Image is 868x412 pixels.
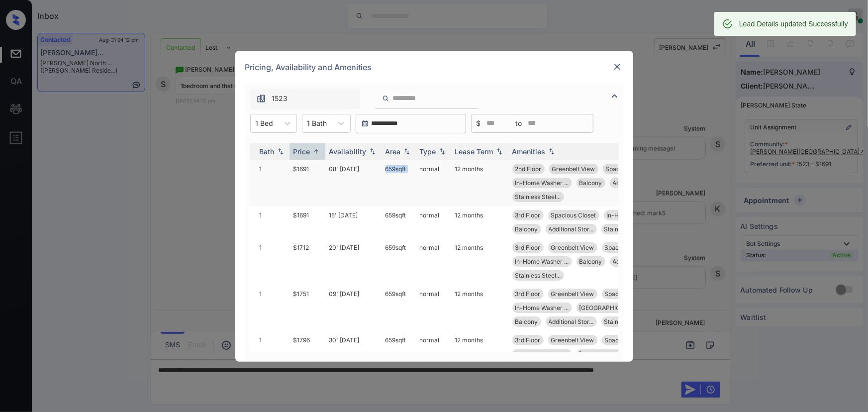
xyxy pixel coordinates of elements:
span: to [516,118,522,129]
td: 1 [256,160,289,206]
span: 3rd Floor [515,211,541,219]
span: 3rd Floor [515,244,541,251]
span: Stainless Steel... [604,225,650,233]
div: Price [293,147,310,156]
div: Bath [260,147,275,156]
div: Lead Details updated Successfully [739,15,848,33]
img: sorting [547,148,557,155]
img: sorting [437,148,447,155]
div: Type [420,147,436,156]
span: Spacious Closet [605,290,650,298]
span: Spacious Closet [605,336,650,344]
span: [GEOGRAPHIC_DATA] L... [579,304,650,311]
img: icon-zuma [382,94,389,103]
span: 3rd Floor [515,336,541,344]
td: 1 [256,206,289,238]
span: In-Home Washer ... [607,211,661,219]
td: normal [416,238,451,285]
span: Balcony [515,318,538,325]
td: 659 sqft [382,160,416,206]
td: 08' [DATE] [325,160,382,206]
span: Additional Stor... [549,225,594,233]
span: Balcony [579,179,602,187]
img: icon-zuma [256,94,266,103]
span: 2nd Floor [515,165,542,173]
td: 20' [DATE] [325,238,382,285]
img: close [612,62,622,72]
span: Stainless Steel... [604,318,650,325]
span: In-Home Washer ... [515,179,569,187]
span: Additional Stor... [613,179,658,187]
div: Availability [329,147,367,156]
td: $1712 [289,238,325,285]
span: Greenbelt View [551,244,594,251]
span: Stainless Steel... [515,193,561,201]
span: Spacious Closet [551,211,596,219]
img: icon-zuma [609,90,621,102]
span: Balcony [515,225,538,233]
td: 1 [256,285,289,331]
span: [GEOGRAPHIC_DATA] L... [579,350,650,358]
td: normal [416,160,451,206]
td: 12 months [451,285,508,331]
td: 30' [DATE] [325,331,382,377]
span: In-Home Washer ... [515,304,569,311]
div: Area [386,147,401,156]
td: 12 months [451,206,508,238]
img: sorting [276,148,286,155]
span: In-Home Washer ... [515,350,569,358]
div: Pricing, Availability and Amenities [235,51,633,84]
img: sorting [402,148,412,155]
td: $1796 [289,331,325,377]
td: 659 sqft [382,331,416,377]
td: normal [416,285,451,331]
td: $1691 [289,160,325,206]
td: 12 months [451,331,508,377]
span: In-Home Washer ... [515,258,569,265]
span: Spacious Closet [606,165,651,173]
div: Lease Term [455,147,493,156]
span: Greenbelt View [552,165,595,173]
td: 659 sqft [382,285,416,331]
img: sorting [311,148,321,155]
span: Additional Stor... [549,318,594,325]
span: Additional Stor... [613,258,658,265]
td: $1691 [289,206,325,238]
span: Greenbelt View [551,290,594,298]
td: 659 sqft [382,238,416,285]
span: 1523 [272,93,288,104]
div: Amenities [512,147,546,156]
td: normal [416,206,451,238]
td: 1 [256,331,289,377]
img: sorting [494,148,504,155]
td: 12 months [451,160,508,206]
td: normal [416,331,451,377]
td: 12 months [451,238,508,285]
span: 3rd Floor [515,290,541,298]
td: 1 [256,238,289,285]
span: Balcony [579,258,602,265]
td: 09' [DATE] [325,285,382,331]
img: sorting [368,148,378,155]
span: Stainless Steel... [515,272,561,279]
span: Greenbelt View [551,336,594,344]
td: $1751 [289,285,325,331]
td: 659 sqft [382,206,416,238]
td: 15' [DATE] [325,206,382,238]
span: Spacious Closet [605,244,650,251]
span: $ [477,118,481,129]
